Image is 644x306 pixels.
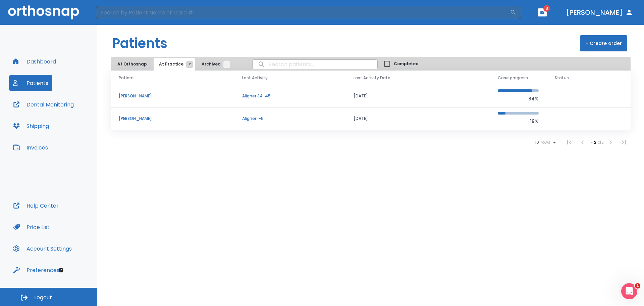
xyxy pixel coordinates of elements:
[345,107,490,130] td: [DATE]
[112,33,167,53] h1: Patients
[555,75,569,81] span: Status
[580,35,627,51] button: + Create order
[539,140,550,145] span: rows
[8,5,79,19] img: Orthosnap
[498,117,539,125] p: 19%
[253,58,377,71] input: search
[9,139,52,156] button: Invoices
[9,96,78,113] button: Dental Monitoring
[9,53,60,70] button: Dashboard
[9,118,53,134] button: Shipping
[242,75,268,81] span: Last Activity
[9,262,63,278] button: Preferences
[9,219,54,235] button: Price List
[96,6,510,19] input: Search by Patient Name or Case #
[394,61,419,67] span: Completed
[58,267,64,273] div: Tooltip anchor
[597,139,604,145] span: of 2
[589,139,597,145] span: 1 - 2
[119,75,134,81] span: Patient
[354,75,390,81] span: Last Activity Date
[498,75,528,81] span: Case progress
[563,6,636,18] button: [PERSON_NAME]
[112,58,152,71] button: At Orthosnap
[223,61,230,68] span: 1
[242,116,338,122] p: Aligner 1-5
[9,75,52,91] button: Patients
[202,61,227,67] span: Archived
[112,58,233,71] div: tabs
[345,85,490,107] td: [DATE]
[34,294,52,301] span: Logout
[9,241,76,257] button: Account Settings
[242,93,338,99] p: Aligner 34-45
[543,5,550,12] span: 3
[535,140,539,145] span: 10
[186,61,193,68] span: 2
[9,198,63,214] button: Help Center
[621,283,637,299] iframe: Intercom live chat
[119,116,226,122] p: [PERSON_NAME]
[119,93,226,99] p: [PERSON_NAME]
[635,283,640,289] span: 1
[159,61,190,67] span: At Practice
[498,95,539,103] p: 84%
